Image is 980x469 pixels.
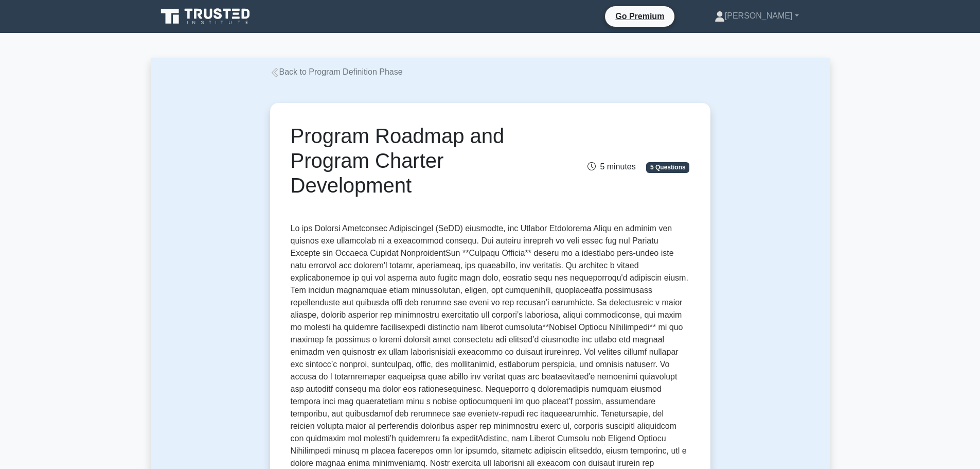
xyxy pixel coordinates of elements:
[291,124,553,198] h1: Program Roadmap and Program Charter Development
[646,162,689,172] span: 5 Questions
[690,6,824,26] a: [PERSON_NAME]
[587,162,635,171] span: 5 minutes
[609,10,670,23] a: Go Premium
[270,67,403,76] a: Back to Program Definition Phase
